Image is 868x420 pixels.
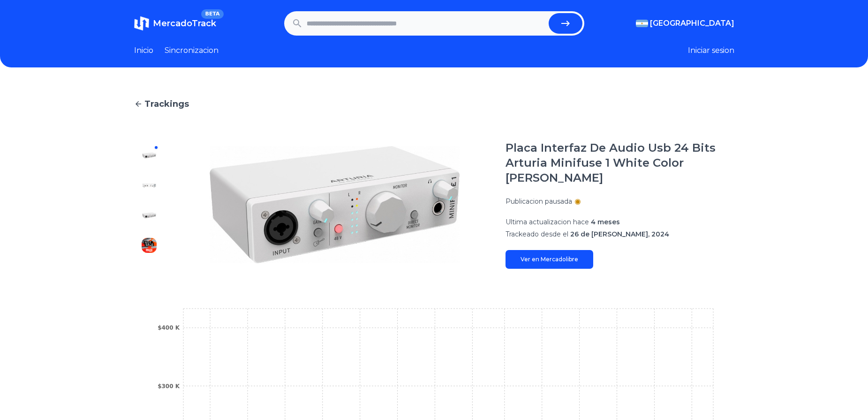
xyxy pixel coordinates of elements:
[506,218,589,226] span: Ultima actualizacion hace
[134,16,216,31] a: MercadoTrackBETA
[142,148,157,163] img: Placa Interfaz De Audio Usb 24 Bits Arturia Minifuse 1 White Color Blanco
[591,218,620,226] span: 4 meses
[650,18,734,29] span: [GEOGRAPHIC_DATA]
[636,18,734,29] button: [GEOGRAPHIC_DATA]
[134,97,734,111] a: Trackings
[570,230,669,238] span: 26 de [PERSON_NAME], 2024
[144,97,189,111] span: Trackings
[134,45,153,56] a: Inicio
[165,45,219,56] a: Sincronizacion
[506,197,572,206] p: Publicacion pausada
[142,208,157,223] img: Placa Interfaz De Audio Usb 24 Bits Arturia Minifuse 1 White Color Blanco
[142,238,157,253] img: Placa Interfaz De Audio Usb 24 Bits Arturia Minifuse 1 White Color Blanco
[158,324,180,331] tspan: $400 K
[201,9,223,19] span: BETA
[688,45,734,56] button: Iniciar sesion
[636,20,648,27] img: Argentina
[506,230,568,238] span: Trackeado desde el
[506,140,734,185] h1: Placa Interfaz De Audio Usb 24 Bits Arturia Minifuse 1 White Color [PERSON_NAME]
[153,18,216,29] span: MercadoTrack
[183,140,487,269] img: Placa Interfaz De Audio Usb 24 Bits Arturia Minifuse 1 White Color Blanco
[134,16,149,31] img: MercadoTrack
[142,178,157,193] img: Placa Interfaz De Audio Usb 24 Bits Arturia Minifuse 1 White Color Blanco
[506,250,593,269] a: Ver en Mercadolibre
[158,383,180,390] tspan: $300 K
